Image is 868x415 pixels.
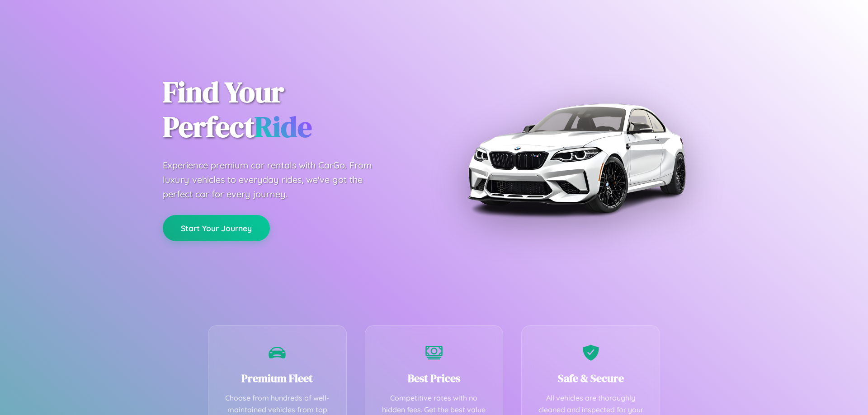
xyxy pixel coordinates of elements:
[163,215,270,241] button: Start Your Journey
[463,45,689,271] img: Premium BMW car rental vehicle
[535,371,646,386] h3: Safe & Secure
[379,371,490,386] h3: Best Prices
[255,107,312,146] span: Ride
[222,371,333,386] h3: Premium Fleet
[163,75,420,145] h1: Find Your Perfect
[163,158,389,201] p: Experience premium car rentals with CarGo. From luxury vehicles to everyday rides, we've got the ...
